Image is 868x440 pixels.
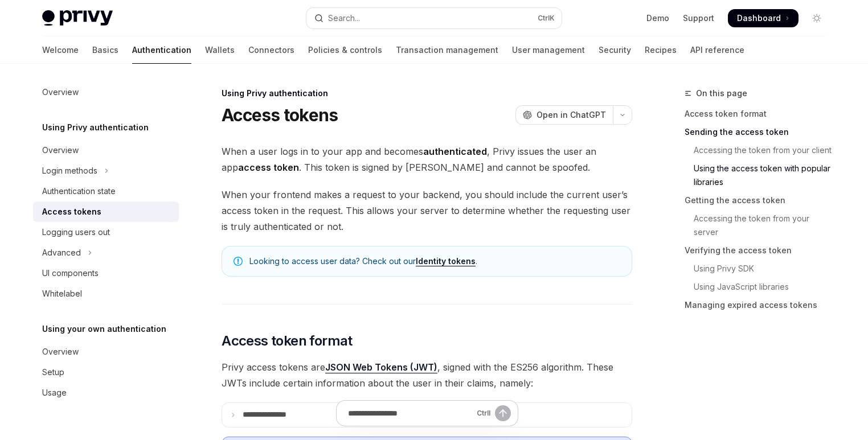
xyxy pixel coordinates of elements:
button: Toggle Login methods section [33,161,179,181]
button: Open search [306,8,562,28]
a: Using Privy SDK [685,260,835,278]
div: Authentication state [42,184,116,198]
div: Access tokens [42,205,101,219]
button: Send message [495,405,511,421]
div: Overview [42,85,79,99]
div: Overview [42,345,79,359]
div: Search... [328,11,360,25]
a: Authentication state [33,181,179,202]
span: On this page [696,87,747,100]
span: Dashboard [737,13,781,24]
h5: Using Privy authentication [42,121,149,134]
a: Identity tokens [416,256,476,266]
button: Toggle Advanced section [33,242,179,263]
span: Privy access tokens are , signed with the ES256 algorithm. These JWTs include certain information... [222,359,632,391]
span: Looking to access user data? Check out our . [249,256,620,267]
strong: access token [238,162,299,173]
a: Dashboard [728,9,799,27]
div: UI components [42,266,99,280]
a: Support [683,13,714,24]
img: light logo [42,10,113,26]
a: Overview [33,342,179,362]
div: Setup [42,365,64,379]
a: Overview [33,82,179,102]
span: When a user logs in to your app and becomes , Privy issues the user an app . This token is signed... [222,143,632,175]
a: Using the access token with popular libraries [685,159,835,191]
a: Whitelabel [33,283,179,304]
strong: authenticated [423,146,487,157]
div: Overview [42,143,79,157]
svg: Note [234,257,243,266]
a: Welcome [42,36,79,64]
button: Open in ChatGPT [515,105,613,125]
a: Access token format [685,105,835,123]
a: Setup [33,362,179,383]
span: Ctrl K [538,14,555,23]
a: Security [599,36,631,64]
a: Demo [646,13,669,24]
div: Using Privy authentication [222,88,632,99]
a: Wallets [205,36,235,64]
a: Sending the access token [685,123,835,141]
a: User management [512,36,585,64]
a: UI components [33,263,179,283]
input: Ask a question... [348,401,472,426]
a: Authentication [132,36,191,64]
a: Logging users out [33,222,179,242]
a: API reference [690,36,744,64]
a: Transaction management [396,36,498,64]
a: Basics [92,36,118,64]
div: Login methods [42,164,97,178]
a: Connectors [248,36,294,64]
span: Access token format [222,332,353,350]
div: Logging users out [42,225,110,239]
div: Whitelabel [42,287,82,301]
h1: Access tokens [222,105,338,125]
div: Usage [42,386,67,400]
a: Overview [33,140,179,161]
a: Using JavaScript libraries [685,278,835,296]
a: Accessing the token from your client [685,141,835,159]
a: Recipes [645,36,677,64]
a: JSON Web Tokens (JWT) [325,361,437,373]
span: When your frontend makes a request to your backend, you should include the current user’s access ... [222,187,632,235]
button: Toggle dark mode [808,9,826,27]
h5: Using your own authentication [42,322,166,336]
a: Getting the access token [685,191,835,209]
a: Access tokens [33,202,179,222]
div: Advanced [42,246,81,260]
a: Accessing the token from your server [685,209,835,241]
a: Policies & controls [308,36,382,64]
a: Managing expired access tokens [685,296,835,314]
a: Usage [33,383,179,403]
a: Verifying the access token [685,241,835,260]
span: Open in ChatGPT [537,109,606,121]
